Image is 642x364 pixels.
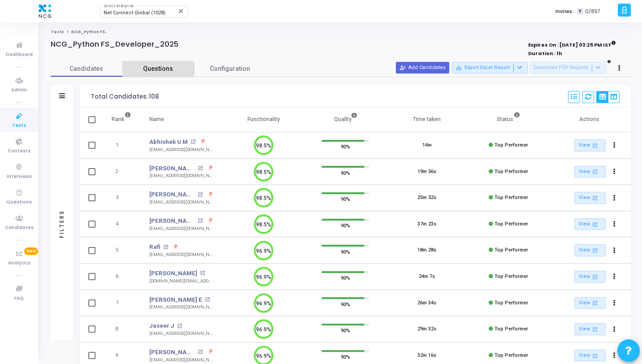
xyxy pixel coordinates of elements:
[574,244,606,256] a: View
[198,218,203,223] mat-icon: open_in_new
[149,114,164,124] div: Name
[51,40,178,49] h4: NCG_Python FS_Developer_2025
[36,2,53,20] img: logo
[591,221,599,228] mat-icon: open_in_new
[596,91,620,103] div: View Options
[396,62,449,74] button: Add Candidates
[8,260,30,267] span: Analytics
[591,352,599,360] mat-icon: open_in_new
[149,243,160,251] a: Rafi
[223,107,304,132] th: Functionality
[591,299,599,307] mat-icon: open_in_new
[591,247,599,254] mat-icon: open_in_new
[413,114,441,124] div: Time taken
[177,324,182,329] mat-icon: open_in_new
[608,218,621,230] button: Actions
[591,168,599,175] mat-icon: open_in_new
[149,330,214,337] div: [EMAIL_ADDRESS][DOMAIN_NAME]
[102,264,140,290] td: 6
[495,142,528,148] span: Top Performer
[608,192,621,204] button: Actions
[6,199,32,206] span: Questions
[102,316,140,342] td: 8
[5,224,34,232] span: Candidates
[608,271,621,283] button: Actions
[452,62,528,74] button: Export Excel Report
[91,93,159,100] div: Total Candidates: 108
[149,190,195,199] a: [PERSON_NAME]
[341,326,350,335] span: 90%
[608,349,621,362] button: Actions
[51,64,122,74] span: Candidates
[198,192,203,197] mat-icon: open_in_new
[174,243,178,251] span: P
[149,217,195,225] a: [PERSON_NAME]
[200,271,205,276] mat-icon: open_in_new
[149,348,195,357] a: [PERSON_NAME]
[149,147,214,153] div: [EMAIL_ADDRESS][DOMAIN_NAME]
[149,278,214,285] div: [DOMAIN_NAME][EMAIL_ADDRESS][DOMAIN_NAME]
[608,139,621,152] button: Actions
[58,174,66,273] div: Filters
[341,352,350,361] span: 90%
[574,297,606,309] a: View
[574,218,606,230] a: View
[417,194,436,202] div: 25m 52s
[163,245,168,250] mat-icon: open_in_new
[608,165,621,178] button: Actions
[555,8,573,15] label: Invites:
[495,273,528,279] span: Top Performer
[209,165,213,172] span: P
[495,300,528,306] span: Top Performer
[341,273,350,282] span: 90%
[417,221,436,228] div: 37m 23s
[608,297,621,309] button: Actions
[495,169,528,174] span: Top Performer
[202,138,205,145] span: P
[341,247,350,256] span: 90%
[419,273,435,281] div: 24m 7s
[51,29,64,35] a: Tests
[149,138,188,147] a: Abhishek U M
[198,166,203,171] mat-icon: open_in_new
[304,107,386,132] th: Quality
[24,247,38,255] span: New
[608,323,621,336] button: Actions
[149,321,174,330] a: Jaseer J
[528,39,616,49] strong: Expires On : [DATE] 03:25 PM IST
[591,194,599,202] mat-icon: open_in_new
[422,142,432,149] div: 14m
[102,159,140,185] td: 2
[417,247,436,254] div: 18m 28s
[341,168,350,177] span: 90%
[7,173,32,181] span: Interviews
[341,142,350,151] span: 90%
[14,295,24,303] span: FAQ
[417,352,436,360] div: 32m 16s
[102,107,140,132] th: Rank
[102,211,140,238] td: 4
[341,195,350,204] span: 90%
[71,29,147,35] span: NCG_Python FS_Developer_2025
[102,237,140,264] td: 5
[591,142,599,149] mat-icon: open_in_new
[149,225,214,232] div: [EMAIL_ADDRESS][DOMAIN_NAME]
[574,271,606,283] a: View
[149,251,214,258] div: [EMAIL_ADDRESS][DOMAIN_NAME]
[495,247,528,253] span: Top Performer
[495,221,528,227] span: Top Performer
[11,87,27,94] span: Admin
[102,132,140,159] td: 1
[528,50,562,57] strong: Duration : 1h
[341,221,350,230] span: 90%
[191,139,195,144] mat-icon: open_in_new
[495,195,528,200] span: Top Performer
[585,8,600,15] span: 0/857
[8,147,30,155] span: Contests
[6,51,33,59] span: Dashboard
[122,64,194,74] span: Questions
[198,350,203,355] mat-icon: open_in_new
[149,199,214,206] div: [EMAIL_ADDRESS][DOMAIN_NAME]
[577,8,583,15] span: T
